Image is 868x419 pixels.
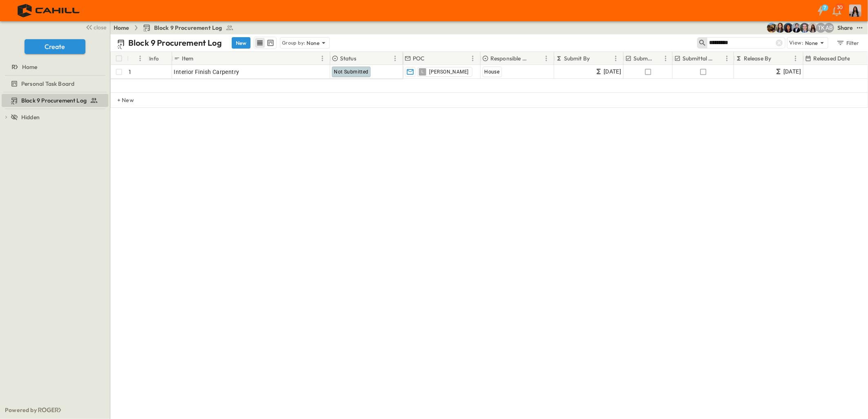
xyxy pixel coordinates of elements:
p: Release By [744,54,772,62]
button: Menu [468,53,478,63]
button: Menu [791,53,801,63]
p: Submittal Approved? [682,54,714,62]
div: Block 9 Procurement Logtest [2,94,108,107]
button: Filter [833,37,861,49]
span: Not Submitted [334,69,368,75]
img: Raven Libunao (rlibunao@cahill-sf.com) [808,23,818,33]
img: Jared Salin (jsalin@cahill-sf.com) [800,23,810,33]
a: Home [114,24,130,32]
a: Block 9 Procurement Log [2,95,107,106]
p: 30 [837,4,843,11]
button: Sort [358,54,367,63]
p: 1 [129,68,131,76]
p: None [805,39,818,47]
button: Menu [722,53,732,63]
img: Olivia Khan (okhan@cahill-sf.com) [783,23,793,33]
a: Home [2,61,107,73]
p: + New [117,96,122,104]
button: Sort [716,54,725,63]
button: 7 [812,3,829,18]
button: row view [255,38,265,48]
p: Status [340,54,356,62]
div: Share [837,24,853,32]
div: Info [149,47,159,70]
p: Released Date [813,54,850,62]
p: View: [789,38,803,47]
button: Sort [591,54,600,63]
button: Menu [390,53,400,63]
div: table view [254,37,277,49]
span: Interior Finish Carpentry [174,68,239,76]
img: 4f72bfc4efa7236828875bac24094a5ddb05241e32d018417354e964050affa1.png [10,2,89,19]
button: Menu [541,53,551,63]
nav: breadcrumbs [114,24,239,32]
div: Andrew Barreto (abarreto@guzmangc.com) [824,23,834,33]
span: Block 9 Procurement Log [154,24,222,32]
button: close [82,21,108,33]
p: POC [413,54,425,62]
p: Responsible Contractor [490,54,531,62]
button: Menu [611,53,621,63]
button: Sort [852,54,861,63]
span: [DATE] [783,67,801,76]
button: test [855,23,865,33]
span: [PERSON_NAME] [429,69,468,75]
button: Sort [195,54,204,63]
div: Teddy Khuong (tkhuong@guzmangc.com) [816,23,826,33]
button: Create [25,39,85,54]
div: Info [148,52,172,65]
p: Group by: [282,39,305,47]
button: Menu [135,53,145,63]
button: Menu [661,53,671,63]
p: Submitted? [633,54,653,62]
span: House [484,69,499,75]
button: Sort [654,54,663,63]
a: Personal Task Board [2,78,107,89]
div: Filter [836,38,859,47]
span: [DATE] [604,67,621,76]
button: kanban view [265,38,275,48]
a: Block 9 Procurement Log [143,24,234,32]
button: Sort [426,54,435,63]
h6: 7 [824,4,826,11]
div: Personal Task Boardtest [2,77,108,90]
button: Sort [130,54,139,63]
span: Home [22,63,38,71]
button: Sort [532,54,541,63]
span: Personal Task Board [21,80,74,88]
span: Hidden [21,113,40,121]
span: Block 9 Procurement Log [21,96,87,105]
span: L [421,71,423,72]
img: Profile Picture [849,4,861,17]
p: Item [182,54,194,62]
p: Block 9 Procurement Log [128,37,222,49]
p: Submit By [564,54,590,62]
img: Mike Daly (mdaly@cahill-sf.com) [792,23,801,33]
button: New [232,37,251,49]
button: Sort [773,54,782,63]
img: Rachel Villicana (rvillicana@cahill-sf.com) [767,23,777,33]
button: Menu [318,53,327,63]
div: # [127,52,148,65]
p: None [307,39,320,47]
img: Kim Bowen (kbowen@cahill-sf.com) [775,23,785,33]
span: close [94,23,107,31]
